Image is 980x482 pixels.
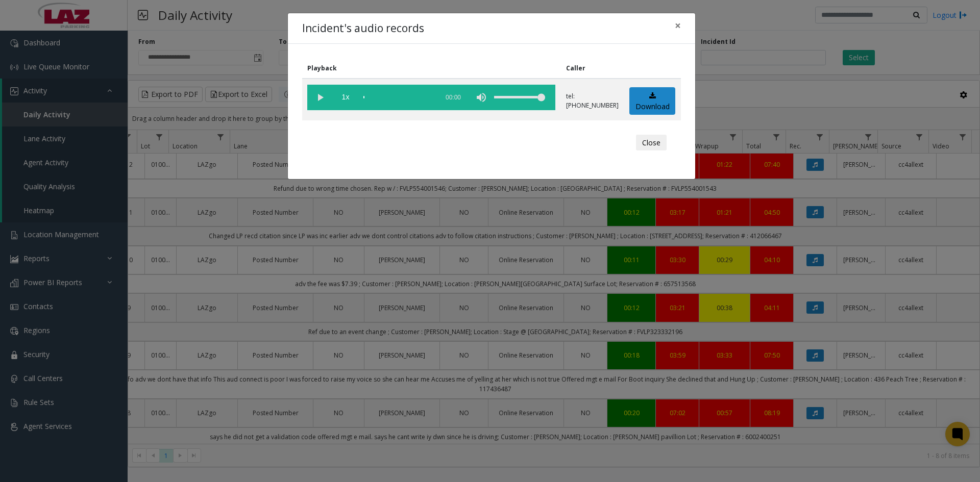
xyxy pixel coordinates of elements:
[561,58,624,79] th: Caller
[629,87,675,115] a: Download
[668,13,688,38] button: Close
[494,85,545,110] div: volume level
[363,85,433,110] div: scrub bar
[302,58,561,79] th: Playback
[333,85,358,110] span: playback speed button
[675,18,681,33] span: ×
[636,135,667,151] button: Close
[566,92,619,110] p: tel:[PHONE_NUMBER]
[302,20,424,37] h4: Incident's audio records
